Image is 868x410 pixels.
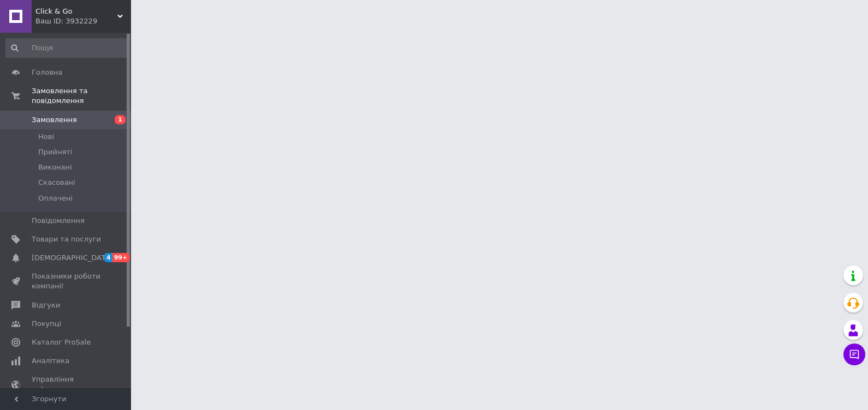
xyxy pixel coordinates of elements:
[38,162,72,172] span: Виконані
[104,253,112,262] span: 4
[38,147,72,157] span: Прийняті
[32,319,61,329] span: Покупці
[32,115,77,125] span: Замовлення
[843,343,865,365] button: Чат з покупцем
[32,375,101,394] span: Управління сайтом
[32,272,101,291] span: Показники роботи компанії
[32,253,112,263] span: [DEMOGRAPHIC_DATA]
[32,356,69,366] span: Аналітика
[35,16,131,26] div: Ваш ID: 3932229
[32,300,60,310] span: Відгуки
[32,86,131,106] span: Замовлення та повідомлення
[112,253,130,262] span: 99+
[38,194,73,203] span: Оплачені
[38,178,75,188] span: Скасовані
[32,234,101,244] span: Товари та послуги
[32,68,62,77] span: Головна
[32,337,91,347] span: Каталог ProSale
[38,132,54,142] span: Нові
[32,216,85,226] span: Повідомлення
[115,115,126,124] span: 1
[35,7,117,16] span: Click & Go
[5,38,129,58] input: Пошук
